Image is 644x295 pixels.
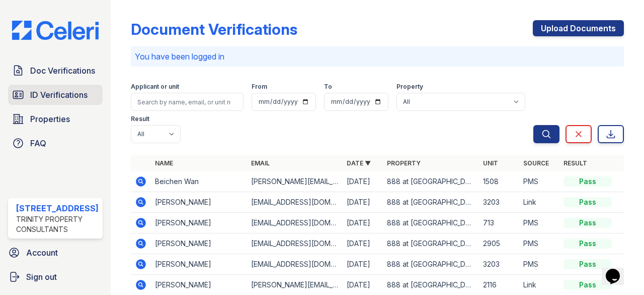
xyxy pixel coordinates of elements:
label: Result [131,115,149,123]
td: PMS [519,171,559,192]
a: Properties [8,109,103,129]
div: Pass [563,218,612,228]
td: 1508 [479,171,519,192]
div: Pass [563,176,612,187]
label: Applicant or unit [131,83,179,91]
span: Account [26,247,58,259]
div: Pass [563,280,612,290]
td: 3203 [479,192,519,213]
td: [DATE] [343,171,383,192]
label: Property [396,83,423,91]
td: [DATE] [343,213,383,233]
a: ID Verifications [8,85,103,105]
span: FAQ [30,137,46,149]
td: [PERSON_NAME][EMAIL_ADDRESS][DOMAIN_NAME] [247,171,343,192]
a: Date ▼ [347,159,371,167]
span: Properties [30,113,70,125]
img: CE_Logo_Blue-a8612792a0a2168367f1c8372b55b34899dd931a85d93a1a3d3e32e68fde9ad4.png [4,21,107,40]
a: Doc Verifications [8,61,103,81]
td: Beichen Wan [151,171,247,192]
div: Document Verifications [131,20,297,38]
td: [PERSON_NAME] [151,192,247,213]
td: [EMAIL_ADDRESS][DOMAIN_NAME] [247,213,343,233]
td: [PERSON_NAME] [151,254,247,275]
span: Doc Verifications [30,65,95,77]
td: 888 at [GEOGRAPHIC_DATA] [383,213,479,233]
label: To [324,83,332,91]
p: You have been logged in [135,50,620,63]
td: 888 at [GEOGRAPHIC_DATA] [383,192,479,213]
a: Account [4,243,107,263]
a: Upload Documents [533,20,624,36]
td: [DATE] [343,254,383,275]
td: [DATE] [343,192,383,213]
a: Property [387,159,421,167]
a: Unit [483,159,498,167]
div: Pass [563,197,612,207]
div: Pass [563,259,612,269]
td: [EMAIL_ADDRESS][DOMAIN_NAME] [247,254,343,275]
td: [EMAIL_ADDRESS][DOMAIN_NAME] [247,233,343,254]
span: ID Verifications [30,89,88,101]
td: PMS [519,213,559,233]
td: PMS [519,233,559,254]
td: [PERSON_NAME] [151,213,247,233]
td: 713 [479,213,519,233]
a: Name [155,159,173,167]
td: 888 at [GEOGRAPHIC_DATA] [383,254,479,275]
td: [DATE] [343,233,383,254]
div: Trinity Property Consultants [16,214,99,234]
td: Link [519,192,559,213]
label: From [252,83,267,91]
td: [PERSON_NAME] [151,233,247,254]
span: Sign out [26,271,57,283]
a: Result [563,159,587,167]
td: 888 at [GEOGRAPHIC_DATA] [383,171,479,192]
td: 2905 [479,233,519,254]
a: Email [251,159,270,167]
input: Search by name, email, or unit number [131,93,244,111]
td: 3203 [479,254,519,275]
a: Source [523,159,549,167]
td: PMS [519,254,559,275]
td: 888 at [GEOGRAPHIC_DATA] [383,233,479,254]
iframe: chat widget [602,255,634,285]
td: [EMAIL_ADDRESS][DOMAIN_NAME] [247,192,343,213]
div: [STREET_ADDRESS] [16,202,99,214]
a: Sign out [4,267,107,287]
div: Pass [563,239,612,249]
a: FAQ [8,133,103,153]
